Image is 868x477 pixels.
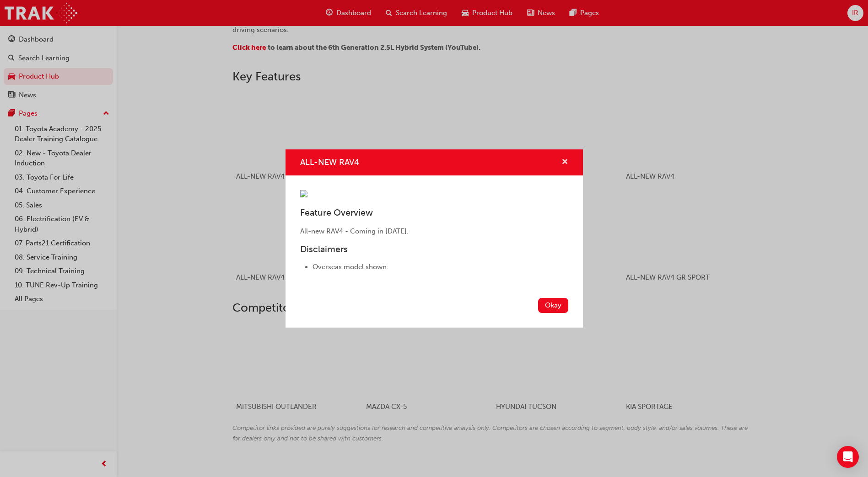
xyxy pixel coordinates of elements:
button: cross-icon [561,157,568,168]
span: cross-icon [561,159,568,167]
div: ALL-NEW RAV4 [286,149,583,327]
h3: Disclaimers [300,244,568,254]
span: ALL-NEW RAV4 [300,157,359,167]
li: Overseas model shown. [313,262,568,272]
button: Okay [538,298,568,313]
img: 79b8f7af-b372-4f02-9c7c-e9549a675619.png [300,190,307,197]
span: All-new RAV4 - Coming in [DATE]. [300,227,409,235]
div: Open Intercom Messenger [837,446,859,468]
h3: Feature Overview [300,207,568,218]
